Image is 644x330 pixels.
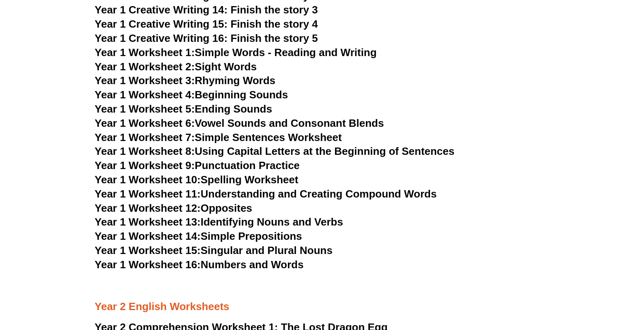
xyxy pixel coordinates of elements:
a: Year 1 Worksheet 8:Using Capital Letters at the Beginning of Sentences [95,145,454,157]
a: Year 1 Worksheet 5:Ending Sounds [95,103,272,115]
a: Year 1 Worksheet 3:Rhyming Words [95,74,275,87]
span: Year 1 Worksheet 1: [95,46,195,59]
a: Year 1 Worksheet 6:Vowel Sounds and Consonant Blends [95,117,384,129]
span: Year 1 Worksheet 15: [95,244,201,256]
a: Year 1 Creative Writing 16: Finish the story 5 [95,32,318,44]
a: Year 1 Worksheet 11:Understanding and Creating Compound Words [95,188,437,200]
a: Year 1 Creative Writing 15: Finish the story 4 [95,18,318,30]
a: Year 1 Creative Writing 14: Finish the story 3 [95,4,318,16]
span: Year 1 Worksheet 10: [95,174,201,186]
span: Year 1 Worksheet 11: [95,188,201,200]
span: Year 1 Worksheet 14: [95,230,201,242]
span: Year 1 Worksheet 5: [95,103,195,115]
span: Year 1 Worksheet 6: [95,117,195,129]
span: Year 1 Worksheet 7: [95,131,195,143]
span: Year 1 Worksheet 8: [95,145,195,157]
a: Year 1 Worksheet 14:Simple Prepositions [95,230,302,242]
span: Year 1 Worksheet 2: [95,61,195,73]
a: Year 1 Worksheet 15:Singular and Plural Nouns [95,244,333,256]
a: Year 1 Worksheet 16:Numbers and Words [95,258,304,271]
a: Year 1 Worksheet 10:Spelling Worksheet [95,174,298,186]
iframe: Chat Widget [603,291,644,330]
a: Year 1 Worksheet 13:Identifying Nouns and Verbs [95,216,343,228]
span: Year 1 Worksheet 12: [95,202,201,214]
a: Year 1 Worksheet 12:Opposites [95,202,252,214]
span: Year 1 Worksheet 4: [95,89,195,101]
span: Year 1 Worksheet 13: [95,216,201,228]
a: Year 1 Worksheet 2:Sight Words [95,61,257,73]
span: Year 1 Worksheet 16: [95,258,201,271]
span: Year 1 Worksheet 3: [95,74,195,87]
a: Year 1 Worksheet 1:Simple Words - Reading and Writing [95,46,377,59]
span: Year 1 Worksheet 9: [95,159,195,172]
a: Year 1 Worksheet 7:Simple Sentences Worksheet [95,131,342,143]
a: Year 1 Worksheet 9:Punctuation Practice [95,159,300,172]
h3: Year 2 English Worksheets [95,272,549,313]
a: Year 1 Worksheet 4:Beginning Sounds [95,89,288,101]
